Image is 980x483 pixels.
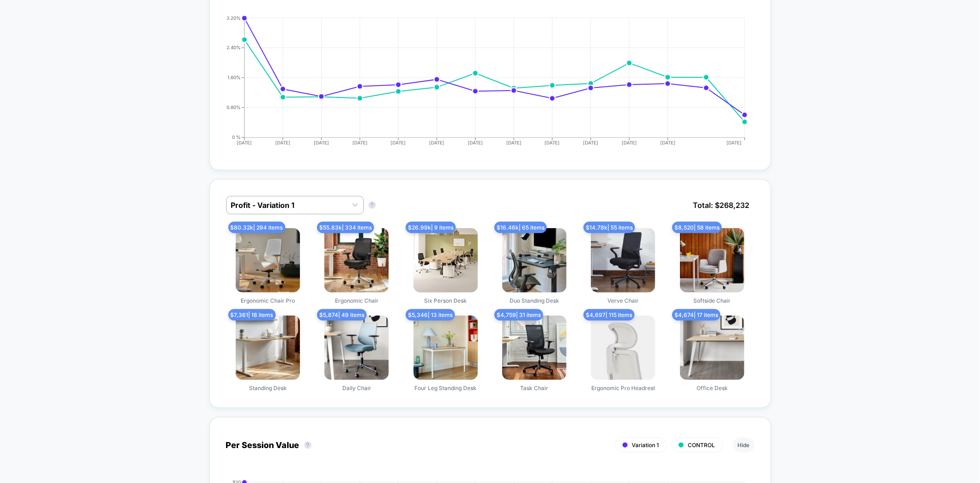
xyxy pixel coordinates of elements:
[228,222,285,233] span: $ 80.32k | 294 items
[227,75,241,80] tspan: 1.60%
[249,385,287,391] span: Standing Desk
[314,140,329,145] tspan: [DATE]
[335,297,379,304] span: Ergonomic Chair
[232,134,241,140] tspan: 0 %
[583,309,634,321] span: $ 4,697 | 115 items
[414,385,476,391] span: Four Leg Standing Desk
[228,309,276,321] span: $ 7,361 | 18 items
[583,222,635,233] span: $ 14.78k | 55 items
[368,201,376,209] button: ?
[468,140,483,145] tspan: [DATE]
[236,316,300,380] img: Standing Desk
[324,228,389,293] img: Ergonomic Chair
[502,228,566,293] img: Duo Standing Desk
[733,437,754,453] button: Hide
[545,140,560,145] tspan: [DATE]
[317,222,374,233] span: $ 55.83k | 334 items
[510,297,559,304] span: Duo Standing Desk
[324,316,389,380] img: Daily Chair
[391,140,406,145] tspan: [DATE]
[227,45,241,50] tspan: 2.40%
[689,196,754,214] span: Total: $ 268,232
[217,16,745,154] div: CONVERSION_RATE
[494,309,543,321] span: $ 4,759 | 31 items
[406,222,456,233] span: $ 26.99k | 9 items
[591,228,655,293] img: Verve Chair
[342,385,371,391] span: Daily Chair
[414,316,478,380] img: Four Leg Standing Desk
[227,15,241,21] tspan: 3.20%
[304,442,312,449] button: ?
[424,297,467,304] span: Six Person Desk
[414,228,478,293] img: Six Person Desk
[672,222,722,233] span: $ 8,520 | 58 items
[680,228,744,293] img: Softside Chair
[622,140,637,145] tspan: [DATE]
[591,385,655,391] span: Ergonomic Pro Headrest
[591,316,655,380] img: Ergonomic Pro Headrest
[697,385,728,391] span: Office Desk
[406,309,455,321] span: $ 5,346 | 13 items
[583,140,598,145] tspan: [DATE]
[236,228,300,293] img: Ergonomic Chair Pro
[726,140,742,145] tspan: [DATE]
[521,385,549,391] span: Task Chair
[688,442,715,448] span: CONTROL
[672,309,720,321] span: $ 4,674 | 17 items
[693,297,731,304] span: Softside Chair
[494,222,547,233] span: $ 16.46k | 65 items
[317,309,367,321] span: $ 5,874 | 49 items
[275,140,290,145] tspan: [DATE]
[632,442,659,448] span: Variation 1
[506,140,521,145] tspan: [DATE]
[352,140,368,145] tspan: [DATE]
[660,140,675,145] tspan: [DATE]
[680,316,744,380] img: Office Desk
[429,140,444,145] tspan: [DATE]
[227,104,241,110] tspan: 0.80%
[237,140,252,145] tspan: [DATE]
[241,297,295,304] span: Ergonomic Chair Pro
[502,316,566,380] img: Task Chair
[607,297,639,304] span: Verve Chair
